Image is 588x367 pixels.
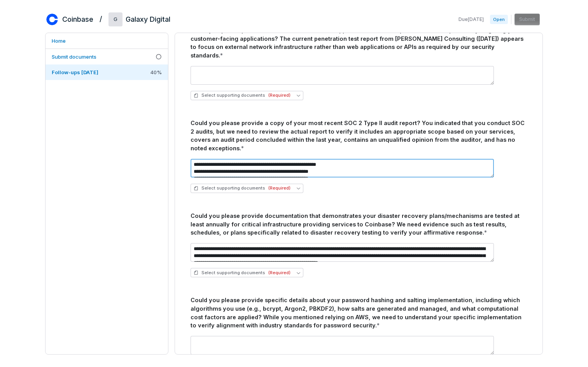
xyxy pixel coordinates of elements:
[52,69,98,75] span: Follow-ups [DATE]
[268,270,290,276] span: (Required)
[268,92,290,98] span: (Required)
[458,16,484,23] span: Due [DATE]
[191,296,527,330] div: Could you please provide specific details about your password hashing and salting implementation,...
[194,92,290,98] span: Select supporting documents
[490,15,508,24] span: Open
[62,14,93,24] h2: Coinbase
[268,185,290,191] span: (Required)
[150,69,162,76] span: 40 %
[191,26,527,60] div: Could you please provide documentation of a web application and/or API penetration test specifica...
[126,14,170,24] h2: Galaxy Digital
[191,119,527,153] div: Could you please provide a copy of your most recent SOC 2 Type II audit report? You indicated tha...
[45,64,168,80] a: Follow-ups [DATE]40%
[45,33,168,49] a: Home
[194,185,290,191] span: Select supporting documents
[45,49,168,64] a: Submit documents
[194,270,290,276] span: Select supporting documents
[52,54,96,60] span: Submit documents
[191,212,527,237] div: Could you please provide documentation that demonstrates your disaster recovery plans/mechanisms ...
[100,12,102,24] h2: /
